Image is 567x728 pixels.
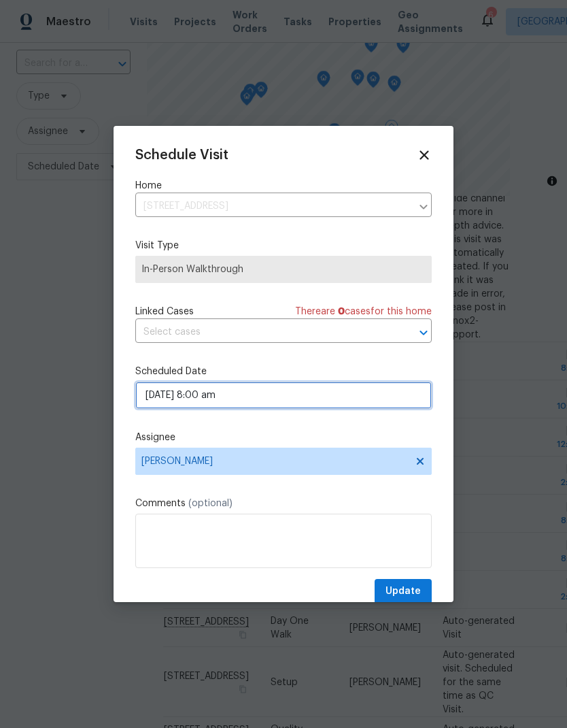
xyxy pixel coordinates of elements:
[135,179,432,193] label: Home
[338,307,345,316] span: 0
[135,365,432,378] label: Scheduled Date
[188,499,233,508] span: (optional)
[135,148,228,162] span: Schedule Visit
[385,583,421,600] span: Update
[135,196,411,217] input: Enter in an address
[135,382,432,409] input: M/D/YYYY
[135,497,432,510] label: Comments
[375,579,432,604] button: Update
[135,322,394,343] input: Select cases
[414,323,433,342] button: Open
[141,263,426,276] span: In-Person Walkthrough
[295,305,432,318] span: There are case s for this home
[135,239,432,252] label: Visit Type
[135,305,194,318] span: Linked Cases
[135,431,432,444] label: Assignee
[417,148,432,163] span: Close
[141,456,408,467] span: [PERSON_NAME]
